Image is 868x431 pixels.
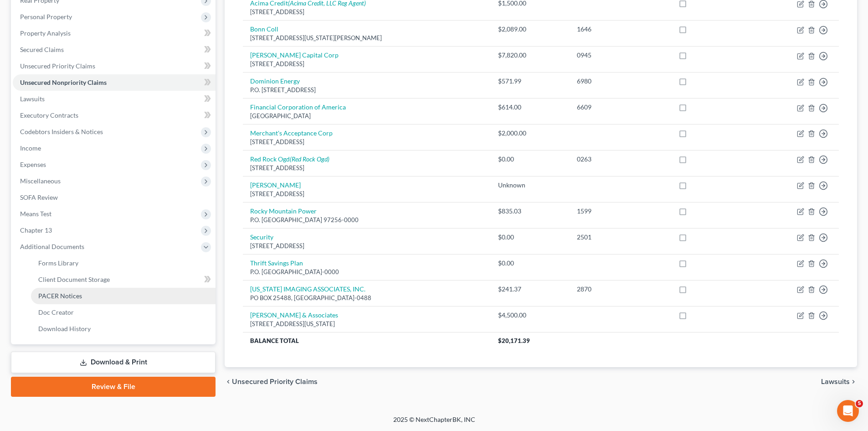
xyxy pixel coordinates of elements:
[250,34,483,42] div: [STREET_ADDRESS][US_STATE][PERSON_NAME]
[20,226,52,234] span: Chapter 13
[577,51,664,60] div: 0945
[13,91,216,107] a: Lawsuits
[38,292,82,300] span: PACER Notices
[577,25,664,34] div: 1646
[11,352,216,373] a: Download & Print
[577,233,664,242] div: 2501
[11,377,216,397] a: Review & File
[250,112,483,120] div: [GEOGRAPHIC_DATA]
[20,177,61,185] span: Miscellaneous
[20,78,107,86] span: Unsecured Nonpriority Claims
[250,77,300,85] a: Dominion Energy
[250,8,483,16] div: [STREET_ADDRESS]
[20,193,58,201] span: SOFA Review
[250,242,483,250] div: [STREET_ADDRESS]
[38,259,78,267] span: Forms Library
[20,95,45,103] span: Lawsuits
[225,378,318,385] button: chevron_left Unsecured Priority Claims
[250,216,483,224] div: P.O. [GEOGRAPHIC_DATA] 97256-0000
[821,378,857,385] button: Lawsuits chevron_right
[31,321,216,337] a: Download History
[31,304,216,321] a: Doc Creator
[577,207,664,216] div: 1599
[31,288,216,304] a: PACER Notices
[250,181,301,189] a: [PERSON_NAME]
[850,378,857,385] i: chevron_right
[20,144,41,152] span: Income
[13,74,216,91] a: Unsecured Nonpriority Claims
[250,138,483,146] div: [STREET_ADDRESS]
[577,285,664,294] div: 2870
[232,378,318,385] span: Unsecured Priority Claims
[498,311,562,320] div: $4,500.00
[498,129,562,138] div: $2,000.00
[20,46,64,53] span: Secured Claims
[250,51,339,59] a: [PERSON_NAME] Capital Corp
[250,285,365,293] a: [US_STATE] IMAGING ASSOCIATES, INC.
[498,337,530,344] span: $20,171.39
[498,285,562,294] div: $241.37
[250,320,483,328] div: [STREET_ADDRESS][US_STATE]
[577,103,664,112] div: 6609
[250,311,338,319] a: [PERSON_NAME] & Associates
[498,233,562,242] div: $0.00
[498,259,562,268] div: $0.00
[250,129,333,137] a: Merchant's Acceptance Corp
[13,107,216,124] a: Executory Contracts
[250,60,483,68] div: [STREET_ADDRESS]
[250,259,303,267] a: Thrift Savings Plan
[250,103,346,111] a: Financial Corporation of America
[498,77,562,86] div: $571.99
[498,25,562,34] div: $2,089.00
[13,58,216,74] a: Unsecured Priority Claims
[821,378,850,385] span: Lawsuits
[856,400,863,407] span: 5
[31,255,216,271] a: Forms Library
[20,161,46,168] span: Expenses
[38,308,74,316] span: Doc Creator
[577,155,664,164] div: 0263
[250,164,483,172] div: [STREET_ADDRESS]
[31,271,216,288] a: Client Document Storage
[498,51,562,60] div: $7,820.00
[20,29,71,37] span: Property Analysis
[38,325,91,332] span: Download History
[250,233,273,241] a: Security
[250,155,329,163] a: Red Rock Ogd(Red Rock Ogd)
[20,62,95,70] span: Unsecured Priority Claims
[20,128,103,135] span: Codebtors Insiders & Notices
[20,13,72,21] span: Personal Property
[250,190,483,198] div: [STREET_ADDRESS]
[250,25,278,33] a: Bonn Coll
[13,189,216,206] a: SOFA Review
[498,207,562,216] div: $835.03
[290,155,329,163] i: (Red Rock Ogd)
[225,378,232,385] i: chevron_left
[250,294,483,302] div: PO BOX 25488, [GEOGRAPHIC_DATA]-0488
[837,400,859,422] iframe: Intercom live chat
[243,332,491,349] th: Balance Total
[577,77,664,86] div: 6980
[250,86,483,94] div: P.O. [STREET_ADDRESS]
[498,181,562,190] div: Unknown
[20,210,51,218] span: Means Test
[38,275,110,283] span: Client Document Storage
[498,155,562,164] div: $0.00
[13,25,216,42] a: Property Analysis
[20,111,78,119] span: Executory Contracts
[20,243,84,250] span: Additional Documents
[250,268,483,276] div: P.O. [GEOGRAPHIC_DATA]-0000
[13,42,216,58] a: Secured Claims
[250,207,317,215] a: Rocky Mountain Power
[498,103,562,112] div: $614.00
